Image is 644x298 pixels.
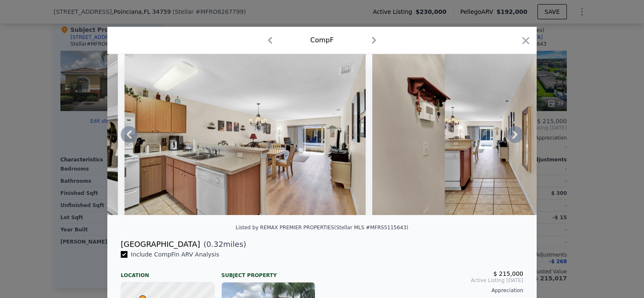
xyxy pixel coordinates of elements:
[493,270,523,277] span: $ 215,000
[329,287,523,294] div: Appreciation
[127,251,223,258] span: Include Comp F in ARV Analysis
[329,277,523,284] span: Active Listing [DATE]
[200,238,246,250] span: ( miles)
[221,265,315,279] div: Subject Property
[121,265,215,279] div: Location
[310,35,334,45] div: Comp F
[236,225,408,231] div: Listed by REMAX PREMIER PROPERTIES (Stellar MLS #MFRS5115643)
[206,240,223,249] span: 0.32
[121,238,200,250] div: [GEOGRAPHIC_DATA]
[372,54,614,215] img: Property Img
[125,54,366,215] img: Property Img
